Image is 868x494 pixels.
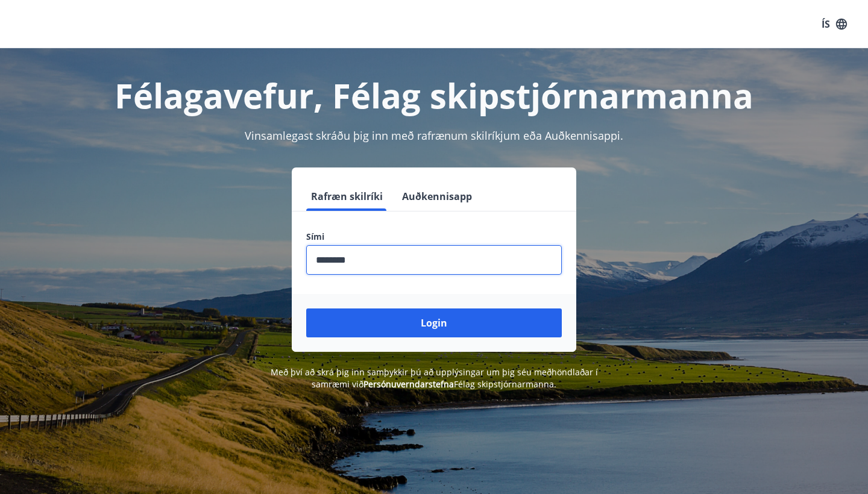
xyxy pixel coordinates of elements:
button: Auðkennisapp [397,182,477,211]
a: Persónuverndarstefna [363,378,454,390]
span: Vinsamlegast skráðu þig inn með rafrænum skilríkjum eða Auðkennisappi. [245,128,623,143]
button: Rafræn skilríki [306,182,388,211]
h1: Félagavefur, Félag skipstjórnarmanna [14,72,854,118]
span: Með því að skrá þig inn samþykkir þú að upplýsingar um þig séu meðhöndlaðar í samræmi við Félag s... [271,366,598,390]
label: Sími [306,231,562,243]
button: ÍS [815,13,854,35]
button: Login [306,308,562,337]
